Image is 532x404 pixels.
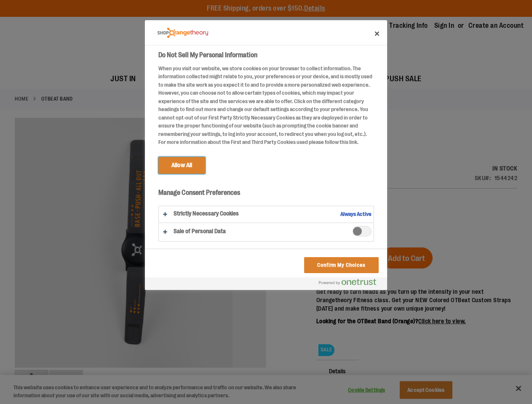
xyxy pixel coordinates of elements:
button: Confirm My Choices [304,257,379,273]
h2: Do Not Sell My Personal Information [158,50,374,60]
button: Close [368,24,386,43]
img: Company Logo [158,28,208,38]
img: Powered by OneTrust Opens in a new Tab [319,279,376,285]
button: Allow All [158,157,205,174]
a: Powered by OneTrust Opens in a new Tab [319,279,383,289]
div: Company Logo [158,24,208,41]
h3: Manage Consent Preferences [158,189,374,202]
div: Preference center [145,20,387,290]
div: Do Not Sell My Personal Information [145,20,387,290]
span: Sale of Personal Data [353,226,372,237]
div: When you visit our website, we store cookies on your browser to collect information. The informat... [158,64,374,146]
